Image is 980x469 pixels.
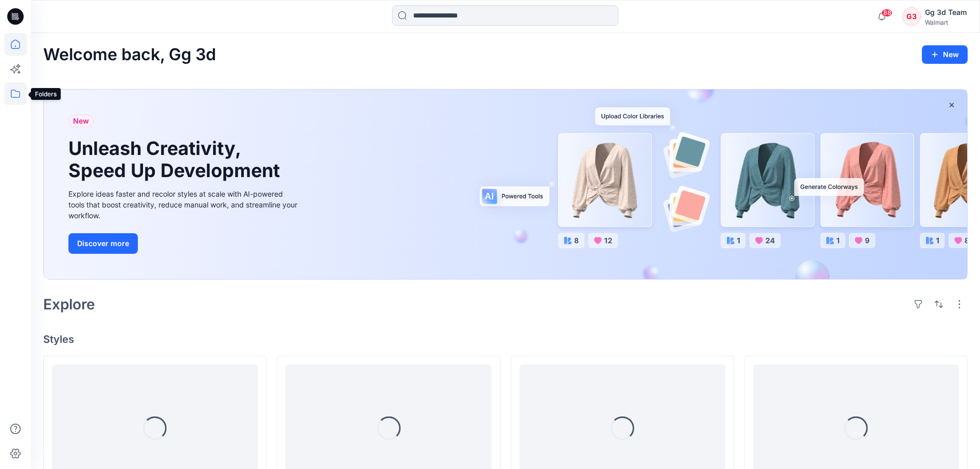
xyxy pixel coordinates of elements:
div: Explore ideas faster and recolor styles at scale with AI-powered tools that boost creativity, red... [68,188,300,221]
button: New [922,45,968,64]
h4: Styles [43,333,968,345]
a: Discover more [68,233,300,254]
h2: Explore [43,296,95,312]
h2: Welcome back, Gg 3d [43,45,216,64]
span: New [73,115,89,127]
div: G3 [902,7,921,26]
button: Discover more [68,233,138,254]
h1: Unleash Creativity, Speed Up Development [68,137,284,182]
span: 88 [881,9,893,17]
div: Gg 3d Team [925,6,967,19]
div: Walmart [925,19,967,26]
